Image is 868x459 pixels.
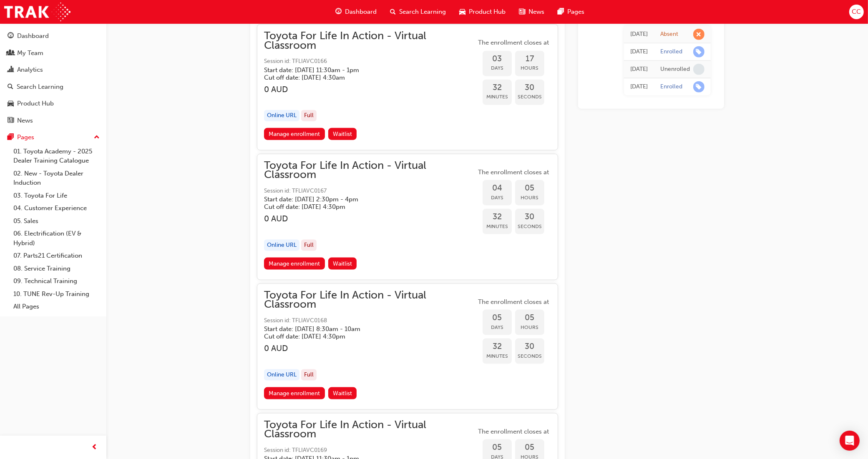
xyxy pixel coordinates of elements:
[3,96,103,111] a: Product Hub
[264,291,476,309] span: Toyota For Life In Action - Virtual Classroom
[852,7,861,17] span: CC
[660,48,682,56] div: Enrolled
[483,193,512,203] span: Days
[476,297,551,307] span: The enrollment closes at
[264,420,476,439] span: Toyota For Life In Action - Virtual Classroom
[630,82,648,92] div: Mon Jul 18 2022 23:30:00 GMT+0930 (Australian Central Standard Time)
[8,117,14,125] span: news-icon
[264,333,463,340] h5: Cut off date: [DATE] 4:30pm
[17,133,34,142] div: Pages
[483,443,512,452] span: 05
[301,110,317,121] div: Full
[630,30,648,39] div: Wed Oct 05 2022 23:30:00 GMT+0930 (Australian Central Standard Time)
[660,83,682,91] div: Enrolled
[17,65,43,75] div: Analytics
[264,161,551,273] button: Toyota For Life In Action - Virtual ClassroomSession id: TFLIAVC0167Start date: [DATE] 2:30pm - 4...
[17,48,43,58] div: My Team
[8,33,14,40] span: guage-icon
[92,442,98,453] span: prev-icon
[328,387,357,399] button: Waitlist
[264,369,299,381] div: Online URL
[333,260,352,267] span: Waitlist
[476,38,551,48] span: The enrollment closes at
[10,167,103,189] a: 02. New - Toyota Dealer Induction
[264,214,476,223] h3: 0 AUD
[519,7,525,17] span: news-icon
[483,54,512,64] span: 03
[558,7,564,17] span: pages-icon
[10,300,103,313] a: All Pages
[483,222,512,231] span: Minutes
[693,81,704,93] span: learningRecordVerb_ENROLL-icon
[8,134,14,141] span: pages-icon
[483,313,512,323] span: 05
[328,128,357,140] button: Waitlist
[264,258,325,270] a: Manage enrollment
[459,7,465,17] span: car-icon
[3,130,103,145] button: Pages
[333,390,352,397] span: Waitlist
[10,202,103,215] a: 04. Customer Experience
[483,92,512,102] span: Minutes
[4,3,70,21] img: Trak
[10,288,103,301] a: 10. TUNE Rev-Up Training
[264,186,476,196] span: Session id: TFLIAVC0167
[8,83,13,91] span: search-icon
[515,313,544,323] span: 05
[333,130,352,138] span: Waitlist
[264,110,299,121] div: Online URL
[660,30,678,38] div: Absent
[693,29,704,40] span: learningRecordVerb_ABSENT-icon
[515,92,544,102] span: Seconds
[3,113,103,128] a: News
[515,351,544,361] span: Seconds
[264,85,476,94] h3: 0 AUD
[483,183,512,193] span: 04
[383,3,453,20] a: search-iconSearch Learning
[567,7,584,17] span: Pages
[10,215,103,228] a: 05. Sales
[3,27,103,130] button: DashboardMy TeamAnalyticsSearch LearningProduct HubNews
[660,65,690,73] div: Unenrolled
[328,258,357,270] button: Waitlist
[264,203,463,211] h5: Cut off date: [DATE] 4:30pm
[264,387,325,399] a: Manage enrollment
[8,50,14,57] span: people-icon
[264,446,476,455] span: Session id: TFLIAVC0169
[630,65,648,74] div: Tue Jul 19 2022 23:30:00 GMT+0930 (Australian Central Standard Time)
[515,63,544,73] span: Hours
[264,66,463,74] h5: Start date: [DATE] 11:30am - 1pm
[693,64,704,75] span: learningRecordVerb_NONE-icon
[476,427,551,436] span: The enrollment closes at
[264,240,299,251] div: Online URL
[17,116,33,125] div: News
[264,57,476,66] span: Session id: TFLIAVC0166
[3,45,103,61] a: My Team
[17,31,49,41] div: Dashboard
[10,275,103,288] a: 09. Technical Training
[301,240,317,251] div: Full
[515,443,544,452] span: 05
[515,222,544,231] span: Seconds
[630,47,648,57] div: Sun Aug 21 2022 23:30:00 GMT+0930 (Australian Central Standard Time)
[483,83,512,93] span: 32
[3,28,103,44] a: Dashboard
[483,323,512,332] span: Days
[551,3,591,20] a: pages-iconPages
[476,168,551,177] span: The enrollment closes at
[329,3,383,20] a: guage-iconDashboard
[94,132,100,143] span: up-icon
[8,100,14,108] span: car-icon
[10,227,103,249] a: 06. Electrification (EV & Hybrid)
[264,316,476,326] span: Session id: TFLIAVC0168
[453,3,512,20] a: car-iconProduct Hub
[840,431,860,451] div: Open Intercom Messenger
[8,66,14,74] span: chart-icon
[390,7,396,17] span: search-icon
[3,79,103,95] a: Search Learning
[10,249,103,262] a: 07. Parts21 Certification
[483,63,512,73] span: Days
[849,5,864,19] button: CC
